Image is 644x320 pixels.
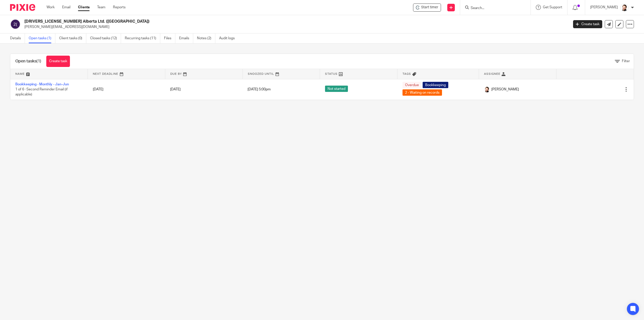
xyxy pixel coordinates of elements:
td: [DATE] [88,79,165,100]
a: Team [97,5,105,10]
span: [PERSON_NAME] [491,87,519,92]
span: Overdue [403,82,421,88]
a: Details [10,33,25,43]
span: Tags [403,73,411,75]
h1: Open tasks [15,59,41,64]
a: Email [62,5,70,10]
a: Open tasks (1) [29,33,55,43]
a: Audit logs [219,33,238,43]
span: Start timer [421,5,438,10]
p: [PERSON_NAME] [590,5,618,10]
a: Reports [113,5,126,10]
img: Pixie [10,4,35,11]
a: Notes (2) [197,33,215,43]
div: 2433838 Alberta Ltd. (Matthews) [413,4,441,12]
input: Search [470,6,515,11]
span: Status [325,73,338,75]
h2: [DRIVERS_LICENSE_NUMBER] Alberta Ltd. ([GEOGRAPHIC_DATA]) [24,19,457,24]
a: Create task [573,20,602,28]
img: svg%3E [10,19,21,29]
span: [DATE] [170,88,181,91]
span: 1 of 6 · Second Reminder Email (if applicable) [15,88,68,96]
a: Work [47,5,55,10]
a: Bookkeeping - Monthly - Jan-Jun [15,83,69,86]
a: Recurring tasks (11) [125,33,160,43]
a: Files [164,33,175,43]
a: Emails [179,33,193,43]
a: Create task [46,56,70,67]
span: (1) [36,59,41,63]
span: Bookkeeping [423,82,448,88]
a: Closed tasks (12) [90,33,121,43]
span: 2 - Waiting on records [403,89,442,96]
a: Client tasks (0) [59,33,86,43]
p: [PERSON_NAME][EMAIL_ADDRESS][DOMAIN_NAME] [24,24,566,29]
span: [DATE] 5:00pm [248,88,271,91]
img: Jayde%20Headshot.jpg [484,86,490,92]
a: Clients [78,5,90,10]
span: Get Support [543,6,562,9]
span: Snoozed Until [248,73,274,75]
img: Jayde%20Headshot.jpg [620,4,628,12]
span: Not started [325,86,348,92]
span: Filter [622,59,630,63]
